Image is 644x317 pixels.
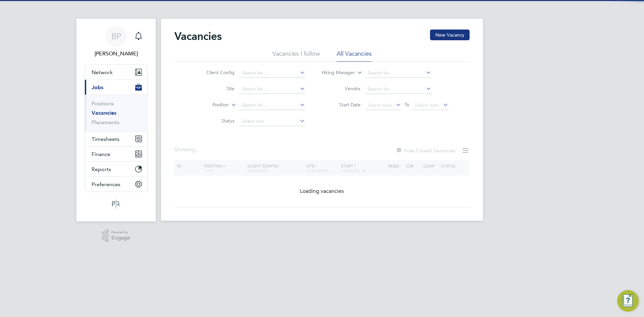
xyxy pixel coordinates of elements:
input: Select one [239,117,305,126]
span: Network [92,69,113,75]
span: Timesheets [92,136,119,142]
span: Finance [92,151,110,157]
button: New Vacancy [430,30,470,40]
a: Go to home page [85,199,148,209]
a: Positions [92,100,114,107]
li: All Vacancies [337,50,372,62]
input: Search for... [365,68,431,78]
span: To [402,100,411,109]
label: Status [196,118,234,124]
button: Finance [85,147,147,161]
span: Select date [368,102,392,108]
label: Start Date [322,102,361,108]
li: Vacancies I follow [272,50,320,62]
span: Jobs [92,84,103,91]
a: Placements [92,119,119,125]
label: Hide Closed Vacancies [396,147,455,154]
input: Search for... [239,68,305,78]
button: Network [85,65,147,80]
span: ... [195,146,199,153]
span: Select date [415,102,439,108]
span: Ben Perkin [85,50,148,58]
label: Hiring Manager [316,69,355,76]
input: Search for... [365,85,431,94]
button: Preferences [85,177,147,192]
a: Vacancies [92,110,116,116]
h2: Vacancies [174,30,222,43]
span: Engage [111,235,130,241]
span: BP [111,32,121,41]
span: Powered by [111,229,130,235]
label: Position [190,102,229,108]
div: Jobs [85,95,147,131]
img: psrsolutions-logo-retina.png [110,199,122,209]
span: Reports [92,166,111,172]
input: Search for... [239,85,305,94]
nav: Main navigation [76,19,156,221]
input: Search for... [239,101,305,110]
label: Client Config [196,69,234,75]
span: Preferences [92,181,120,188]
label: Vendor [322,86,361,92]
button: Engage Resource Center [617,290,639,312]
button: Jobs [85,80,147,95]
div: Showing [174,146,201,153]
button: Timesheets [85,131,147,146]
a: BP[PERSON_NAME] [85,25,148,58]
label: Site [196,86,234,92]
button: Reports [85,162,147,176]
a: Powered byEngage [102,229,130,242]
